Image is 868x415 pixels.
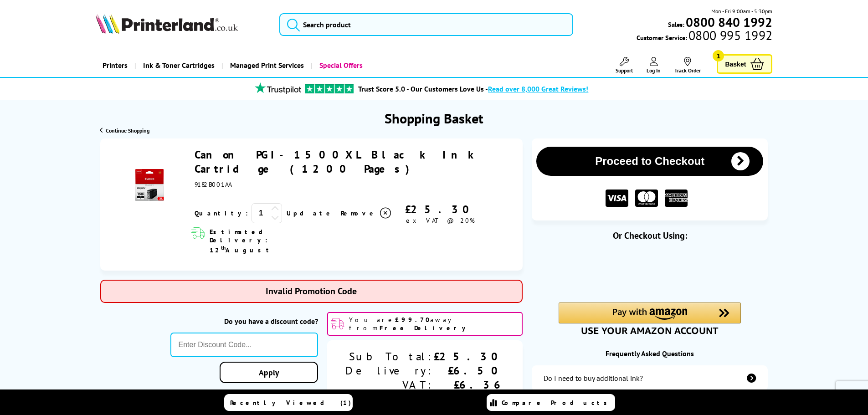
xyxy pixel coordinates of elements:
a: Delete item from your basket [341,206,392,220]
div: Amazon Pay - Use your Amazon account [559,302,741,334]
a: Update [287,209,334,217]
span: Recently Viewed (1) [230,399,351,407]
b: £99.70 [395,316,430,324]
a: Canon PGI-1500XL Black Ink Cartridge (1200 Pages) [195,148,479,176]
button: Proceed to Checkout [536,147,763,176]
a: Printers [96,54,134,77]
div: Or Checkout Using: [532,230,768,241]
span: Invalid Promotion Code [266,285,357,297]
h1: Shopping Basket [385,109,483,127]
img: trustpilot rating [305,84,354,93]
a: 0800 840 1992 [684,18,772,26]
a: Special Offers [311,54,370,77]
sup: th [221,244,226,251]
a: Apply [220,362,318,383]
a: Support [616,57,633,74]
div: £6.50 [434,364,504,378]
b: Free Delivery [380,324,470,332]
div: £6.36 [434,378,504,392]
span: Support [616,67,633,74]
span: Estimated Delivery: 12 August [210,228,322,254]
span: Mon - Fri 9:00am - 5:30pm [711,7,772,15]
span: Quantity: [195,209,248,217]
a: Track Order [674,57,701,74]
span: Read over 8,000 Great Reviews! [488,84,588,93]
a: Compare Products [487,394,615,411]
img: VISA [606,190,628,207]
div: Do I need to buy additional ink? [544,374,643,383]
div: Sub Total: [345,349,434,364]
a: Trust Score 5.0 - Our Customers Love Us -Read over 8,000 Great Reviews! [358,84,588,93]
span: Compare Products [502,399,612,407]
a: Printerland Logo [96,14,268,36]
div: £25.30 [392,202,488,216]
span: 0800 995 1992 [687,31,772,40]
b: 0800 840 1992 [686,14,772,31]
a: additional-ink [532,365,768,391]
img: Printerland Logo [96,14,238,34]
a: Managed Print Services [221,54,311,77]
span: 9182B001AA [195,180,231,189]
img: Canon PGI-1500XL Black Ink Cartridge (1200 Pages) [134,169,165,201]
input: Enter Discount Code... [170,333,318,357]
span: Ink & Toner Cartridges [143,54,215,77]
div: VAT: [345,378,434,392]
a: Log In [647,57,661,74]
input: Search product [279,13,573,36]
iframe: PayPal [559,256,741,287]
span: ex VAT @ 20% [406,216,475,225]
a: Continue Shopping [100,127,149,134]
a: Basket 1 [717,54,772,74]
div: £25.30 [434,349,504,364]
img: trustpilot rating [251,82,305,94]
span: 1 [713,50,724,61]
div: Delivery: [345,364,434,378]
span: Sales: [668,20,684,29]
div: Frequently Asked Questions [532,349,768,358]
span: Remove [341,209,377,217]
img: MASTER CARD [635,190,658,207]
span: Customer Service: [637,31,772,42]
div: Do you have a discount code? [170,317,318,326]
img: American Express [665,190,688,207]
span: Continue Shopping [106,127,149,134]
a: Ink & Toner Cartridges [134,54,221,77]
span: Basket [725,58,746,70]
a: Recently Viewed (1) [224,394,353,411]
span: Log In [647,67,661,74]
span: You are away from [349,316,519,332]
